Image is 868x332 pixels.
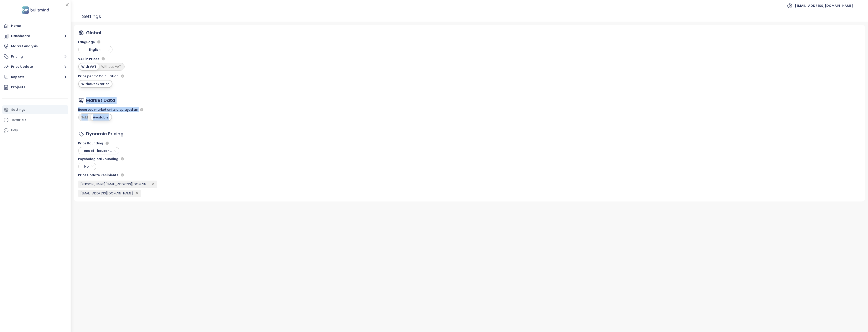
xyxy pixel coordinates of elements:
div: Help [11,127,18,133]
div: Help [2,126,68,135]
div: Settings [11,107,25,113]
div: Settings [82,12,101,21]
div: Market Analysis [11,43,38,49]
div: Price Update [11,64,33,70]
button: Pricing [2,52,68,61]
div: Dynamic Pricing [86,130,124,137]
div: VAT in Prices [78,56,125,62]
a: Projects [2,83,68,92]
span: [EMAIL_ADDRESS][DOMAIN_NAME] [795,0,853,11]
div: Language [78,39,125,45]
a: Settings [2,105,68,114]
div: Projects [11,84,25,90]
span: [PERSON_NAME][EMAIL_ADDRESS][DOMAIN_NAME] [81,182,149,187]
a: Tutorials [2,116,68,125]
div: Sold [79,114,91,121]
button: Reports [2,73,68,82]
button: Price Update [2,62,68,71]
span: No [80,163,94,170]
div: Tutorials [11,117,26,123]
span: Tens of Thousands [80,147,117,154]
div: Price Update Recipients [78,172,157,178]
div: Available [91,114,111,121]
a: Home [2,21,68,30]
span: English [80,46,112,53]
div: Market Data [86,97,115,104]
div: Price Rounding [78,141,157,146]
div: Without exterior [79,81,112,87]
div: Reserved market units displayed as [78,107,145,112]
div: With VAT [79,63,99,70]
button: Dashboard [2,32,68,41]
div: Without VAT [99,63,124,70]
a: Market Analysis [2,42,68,51]
div: Global [86,29,102,36]
div: Home [11,23,21,29]
img: logo [20,5,50,15]
div: Psychological Rounding [78,156,157,162]
div: Price per m² Calculation [78,73,125,79]
span: [EMAIL_ADDRESS][DOMAIN_NAME] [81,191,133,196]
